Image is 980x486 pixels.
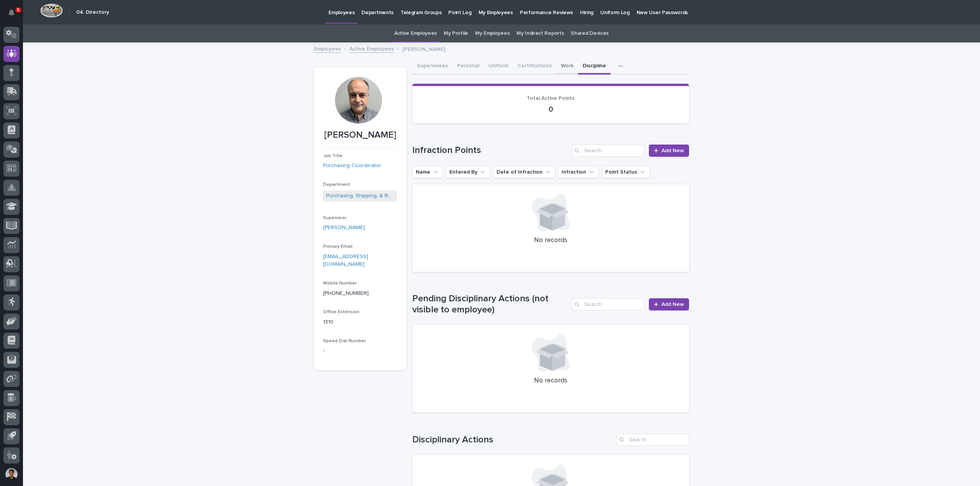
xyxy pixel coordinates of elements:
[40,3,63,18] img: Workspace Logo
[649,298,689,310] a: Add New
[323,216,346,220] span: Supervisor
[350,44,394,53] a: Active Employees
[616,434,689,446] input: Search
[323,347,397,355] p: -
[323,182,350,187] span: Department
[412,166,443,178] button: Name
[527,96,575,101] span: Total Active Points
[323,162,381,170] a: Purchasing Coordinator
[516,24,564,42] a: My Indirect Reports
[323,310,359,314] span: Office Extension
[493,166,555,178] button: Date of Infraction
[323,254,368,267] a: [EMAIL_ADDRESS][DOMAIN_NAME]
[323,318,397,326] p: 1310
[572,145,644,157] input: Search
[484,59,513,75] button: Uniform
[452,59,484,75] button: Personal
[475,24,510,42] a: My Employees
[17,7,20,13] p: 5
[421,105,680,114] p: 0
[412,434,613,445] h1: Disciplinary Actions
[661,302,684,307] span: Add New
[556,59,578,75] button: Work
[661,148,684,153] span: Add New
[3,466,20,482] button: users-avatar
[412,293,568,315] h1: Pending Disciplinary Actions (not visible to employee)
[513,59,556,75] button: Certifications
[76,9,109,16] h2: 04. Directory
[323,154,343,158] span: Job Title
[558,166,599,178] button: Infraction
[649,145,689,157] a: Add New
[323,130,397,141] p: [PERSON_NAME]
[578,59,611,75] button: Discipline
[572,298,644,310] input: Search
[323,224,365,232] a: [PERSON_NAME]
[3,5,20,21] button: Notifications
[394,24,437,42] a: Active Employees
[571,24,609,42] a: Shared Devices
[446,166,490,178] button: Entered By
[402,44,445,53] p: [PERSON_NAME]
[412,145,568,156] h1: Infraction Points
[323,244,353,249] span: Primary Email
[314,44,341,53] a: Employees
[421,236,680,245] p: No records
[323,339,366,343] span: Speed Dial Number
[602,166,650,178] button: Point Status
[444,24,468,42] a: My Profile
[421,377,680,385] p: No records
[326,192,394,200] a: Purchasing, Shipping, & Receiving
[323,291,369,296] a: [PHONE_NUMBER]
[323,281,357,286] span: Mobile Number
[10,9,20,21] div: Notifications5
[412,59,452,75] button: Supervisees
